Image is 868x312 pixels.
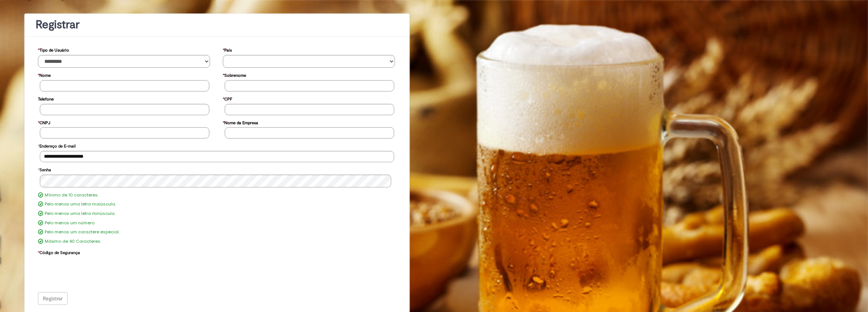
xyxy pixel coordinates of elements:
[45,211,115,217] label: Pelo menos uma letra minúscula.
[45,201,116,207] label: Pelo menos uma letra maiúscula.
[223,69,246,80] label: Sobrenome
[223,117,258,128] label: Nome da Empresa
[45,220,95,226] label: Pelo menos um número.
[36,18,398,31] h1: Registrar
[223,93,232,104] label: CPF
[38,93,54,104] label: Telefone
[223,44,232,55] label: País
[38,44,69,55] label: Tipo de Usuário
[40,257,154,287] iframe: reCAPTCHA
[45,239,101,245] label: Máximo de 40 Caracteres.
[38,117,50,128] label: CNPJ
[38,69,51,80] label: Nome
[38,140,76,151] label: Endereço de E-mail
[45,192,98,198] label: Mínimo de 10 caracteres.
[38,247,80,257] label: Código de Segurança
[45,229,119,235] label: Pelo menos um caractere especial.
[38,164,51,175] label: Senha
